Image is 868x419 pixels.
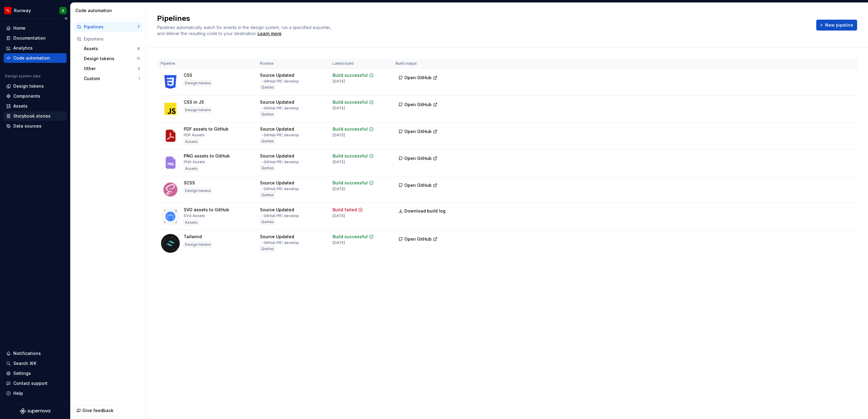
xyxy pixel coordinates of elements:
div: Build failed [333,207,357,213]
button: Open GitHub [396,126,440,137]
span: Download build log [404,208,446,214]
span: | [281,106,283,110]
button: Contact support [4,378,67,388]
a: Open GitHub [396,76,440,81]
div: [DATE] [333,240,345,245]
button: Pipelines7 [74,22,142,32]
div: Build successful [333,234,368,240]
div: PDF assets to GitHub [184,126,229,132]
button: Give feedback [74,405,117,416]
button: Assets8 [81,44,142,54]
div: Runway [14,8,31,14]
a: Open GitHub [396,157,440,162]
div: CSS in JS [184,99,204,105]
span: | [281,133,283,137]
div: [DATE] [333,79,345,84]
span: Open GitHub [404,128,432,135]
div: Qantas [260,111,275,117]
div: [DATE] [333,160,345,164]
button: Custom1 [81,74,142,83]
div: Assets [184,219,199,226]
div: Build successful [333,126,368,132]
div: Design tokens [84,56,137,62]
div: Build successful [333,180,368,186]
button: Design tokens11 [81,54,142,63]
div: Qantas [260,138,275,144]
a: Home [4,23,67,33]
div: Settings [13,370,31,376]
div: Design tokens [184,188,212,194]
a: Open GitHub [396,184,440,189]
span: Open GitHub [404,182,432,188]
div: Design tokens [184,107,212,113]
div: → GitHub PR develop [260,160,299,164]
div: Home [13,25,25,31]
th: Latest build [329,59,392,69]
div: PNG assets to GitHub [184,153,230,159]
span: Pipelines automatically watch for events in the design system, run a specified exporter, and deli... [157,25,332,36]
div: Qantas [260,219,275,225]
div: A [62,8,64,13]
div: → GitHub PR develop [260,213,299,218]
a: Analytics [4,43,67,53]
div: Assets [84,46,137,52]
div: Assets [13,103,28,109]
span: Give feedback [82,408,113,414]
button: Open GitHub [396,153,440,164]
div: Storybook stories [13,113,51,119]
div: Source Updated [260,153,294,159]
div: Analytics [13,45,33,51]
div: Code automation [75,8,143,14]
div: Assets [184,139,199,145]
a: Storybook stories [4,111,67,121]
button: Help [4,388,67,398]
div: Custom [84,76,138,82]
button: New pipeline [816,20,857,31]
div: 11 [137,56,140,61]
div: 1 [138,76,140,81]
div: [DATE] [333,213,345,218]
div: CSS [184,72,192,78]
div: Design tokens [184,242,212,248]
div: SCSS [184,180,195,186]
span: | [281,187,283,191]
a: Learn more [258,31,281,37]
button: Other3 [81,64,142,73]
a: Design tokens [4,81,67,91]
span: | [281,213,283,218]
span: Open GitHub [404,155,432,161]
button: Open GitHub [396,72,440,83]
div: Components [13,93,40,99]
div: Source Updated [260,99,294,105]
div: Build successful [333,72,368,78]
div: Qantas [260,165,275,171]
a: Settings [4,369,67,378]
button: Open GitHub [396,99,440,110]
span: New pipeline [825,22,853,28]
div: Source Updated [260,234,294,240]
div: SVG assets to GitHub [184,207,229,213]
a: Open GitHub [396,237,440,242]
div: PNG Assets [184,160,205,164]
div: Design tokens [13,83,44,89]
a: Open GitHub [396,103,440,108]
div: → GitHub PR develop [260,187,299,191]
button: Collapse sidebar [62,14,70,23]
a: Assets [4,101,67,111]
div: 7 [137,24,140,29]
a: Data sources [4,121,67,131]
div: Documentation [13,35,46,41]
a: Documentation [4,33,67,43]
button: Open GitHub [396,180,440,191]
button: Open GitHub [396,234,440,245]
span: | [281,79,283,83]
a: Open GitHub [396,130,440,135]
div: Source Updated [260,72,294,78]
a: Components [4,91,67,101]
div: Qantas [260,246,275,252]
div: → GitHub PR develop [260,79,299,84]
